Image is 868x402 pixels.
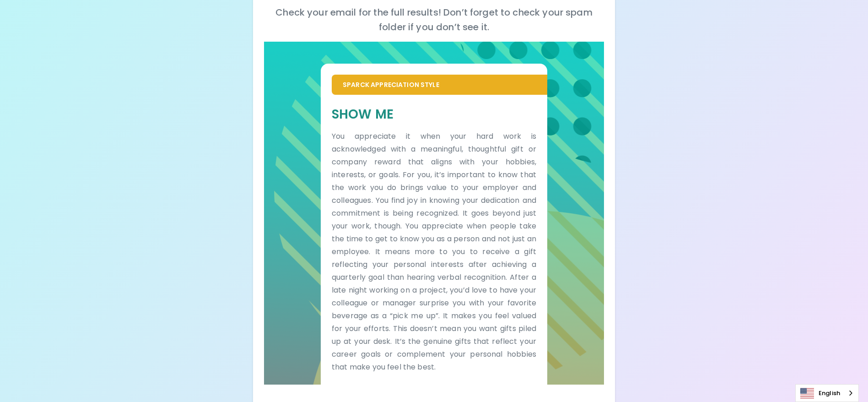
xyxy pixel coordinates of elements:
[332,130,536,374] p: You appreciate it when your hard work is acknowledged with a meaningful, thoughtful gift or compa...
[796,385,858,402] a: English
[264,5,604,34] p: Check your email for the full results! Don’t forget to check your spam folder if you don’t see it.
[795,384,859,402] div: Language
[795,384,859,402] aside: Language selected: English
[343,80,536,89] p: Sparck Appreciation Style
[332,106,536,123] h5: Show Me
